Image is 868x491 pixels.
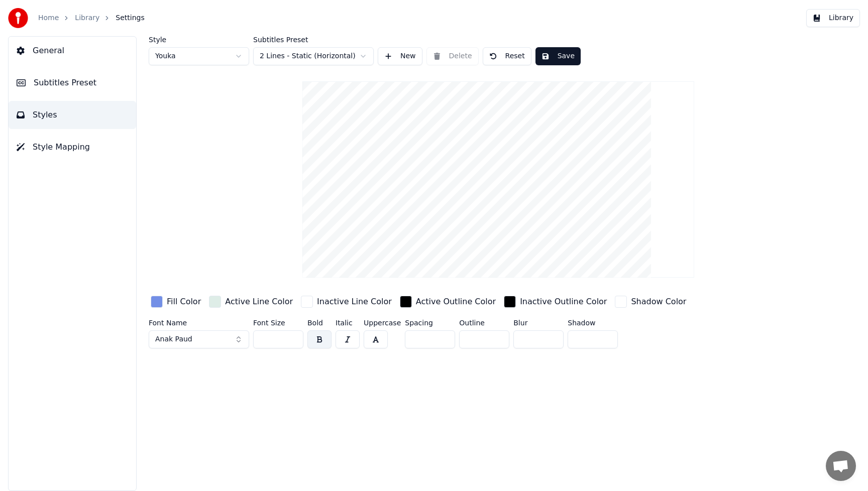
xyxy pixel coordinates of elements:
[613,294,688,310] button: Shadow Color
[253,319,303,326] label: Font Size
[502,294,609,310] button: Inactive Outline Color
[398,294,498,310] button: Active Outline Color
[364,319,401,326] label: Uppercase
[631,296,686,308] div: Shadow Color
[535,47,581,65] button: Save
[225,296,293,308] div: Active Line Color
[149,294,203,310] button: Fill Color
[33,141,90,153] span: Style Mapping
[378,47,422,65] button: New
[405,319,455,326] label: Spacing
[336,319,360,326] label: Italic
[9,69,136,97] button: Subtitles Preset
[9,101,136,129] button: Styles
[34,77,96,89] span: Subtitles Preset
[806,9,860,27] button: Library
[8,8,28,28] img: youka
[33,109,57,121] span: Styles
[513,319,564,326] label: Blur
[459,319,509,326] label: Outline
[38,13,145,23] nav: breadcrumb
[253,36,374,43] label: Subtitles Preset
[149,319,249,326] label: Font Name
[33,45,64,57] span: General
[9,37,136,65] button: General
[299,294,394,310] button: Inactive Line Color
[155,334,192,344] span: Anak Paud
[116,13,144,23] span: Settings
[483,47,531,65] button: Reset
[826,451,856,481] a: Open chat
[207,294,295,310] button: Active Line Color
[167,296,201,308] div: Fill Color
[38,13,59,23] a: Home
[520,296,607,308] div: Inactive Outline Color
[568,319,618,326] label: Shadow
[307,319,332,326] label: Bold
[9,133,136,161] button: Style Mapping
[149,36,249,43] label: Style
[75,13,99,23] a: Library
[416,296,496,308] div: Active Outline Color
[317,296,392,308] div: Inactive Line Color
